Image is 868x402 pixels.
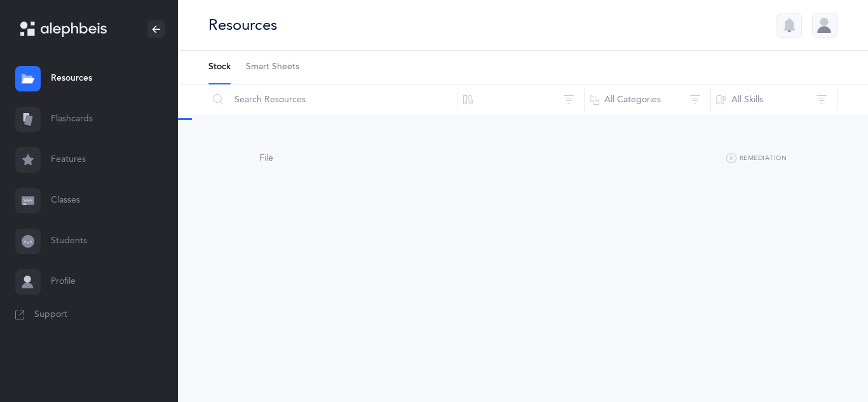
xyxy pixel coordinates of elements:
div: Resources [208,15,277,36]
span: Smart Sheets [246,61,299,74]
button: All Categories [584,84,711,115]
span: File [259,153,273,163]
span: Support [34,309,67,321]
button: Remediation [726,151,787,166]
button: All Skills [710,84,837,115]
input: Search Resources [208,84,458,115]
